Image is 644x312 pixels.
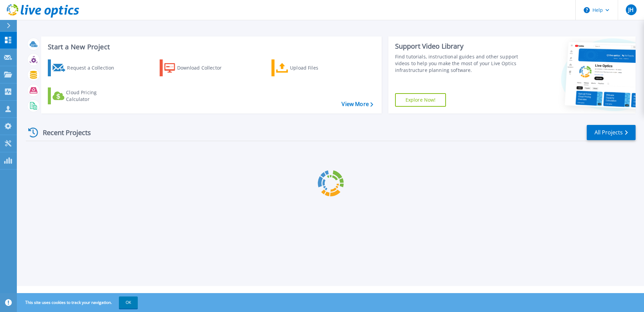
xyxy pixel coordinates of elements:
button: OK [119,296,138,309]
div: Cloud Pricing Calculator [66,89,120,103]
div: Support Video Library [395,42,521,51]
span: This site uses cookies to track your navigation. [19,296,138,309]
div: Download Collector [177,61,231,75]
a: Request a Collection [48,59,123,76]
a: All Projects [587,125,636,140]
span: JH [628,7,634,12]
a: Explore Now! [395,93,446,107]
div: Upload Files [290,61,344,75]
div: Find tutorials, instructional guides and other support videos to help you make the most of your L... [395,53,521,74]
a: View More [342,101,373,107]
a: Cloud Pricing Calculator [48,87,123,104]
a: Upload Files [271,59,347,76]
div: Recent Projects [26,124,100,141]
div: Request a Collection [67,61,121,75]
h3: Start a New Project [48,43,373,51]
a: Download Collector [160,59,235,76]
